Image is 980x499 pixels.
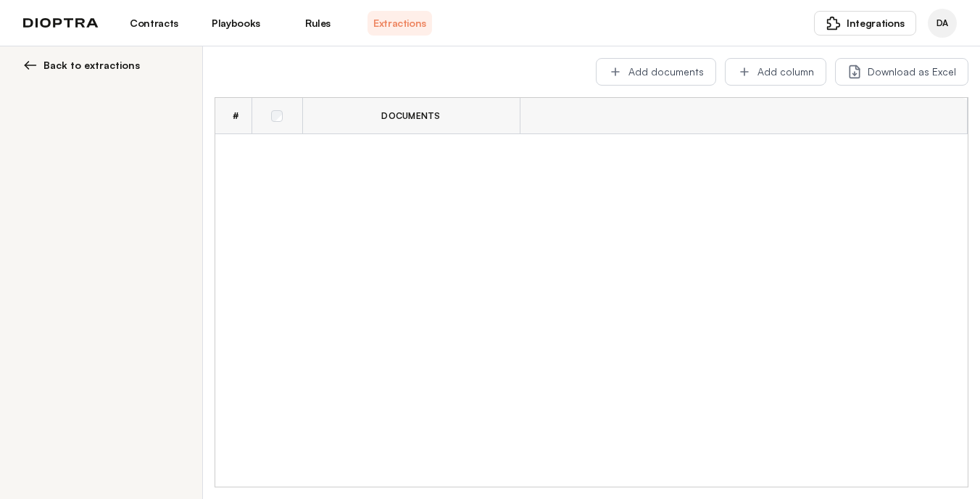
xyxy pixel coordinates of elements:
[43,58,140,73] span: Back to extractions
[826,16,841,30] img: puzzle
[204,11,268,36] a: Playbooks
[23,58,185,73] button: Back to extractions
[928,9,957,38] div: Dioptra Agent
[286,11,350,36] a: Rules
[215,98,252,134] th: #
[835,58,968,86] button: Download as Excel
[596,58,716,86] button: Add documents
[122,11,186,36] a: Contracts
[367,11,432,36] a: Extractions
[302,98,520,134] th: Documents
[23,18,99,28] img: logo
[23,58,38,73] img: left arrow
[725,58,826,86] button: Add column
[847,16,905,30] span: Integrations
[937,17,948,29] span: DA
[814,11,916,36] button: Integrations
